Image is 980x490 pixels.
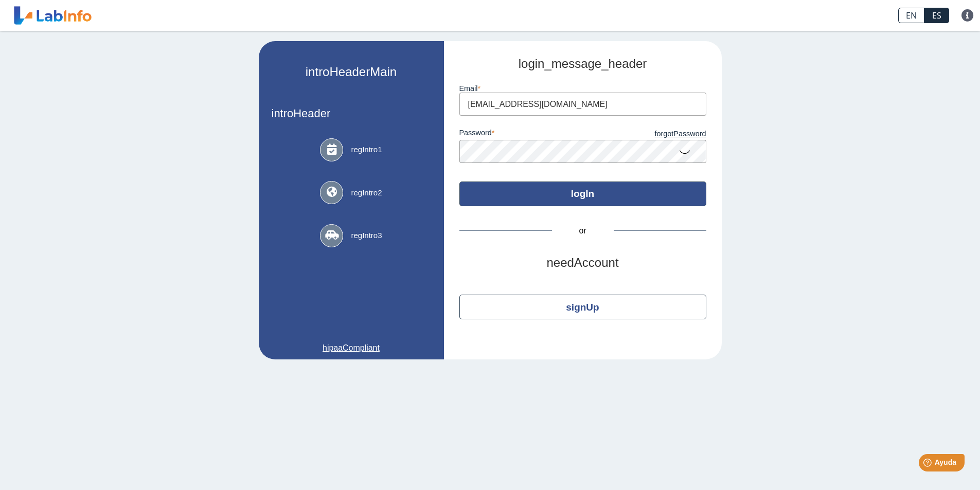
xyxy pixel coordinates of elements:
label: password [459,129,583,140]
button: signUp [459,295,706,319]
iframe: Help widget launcher [888,450,969,479]
h2: needAccount [459,256,706,270]
span: regIntro1 [351,144,382,156]
a: forgotPassword [583,129,706,140]
a: ES [924,8,949,23]
a: hipaaCompliant [272,342,431,354]
h2: introHeaderMain [306,65,397,80]
a: EN [898,8,924,23]
span: regIntro2 [351,187,382,199]
h3: introHeader [272,107,431,120]
h2: login_message_header [459,57,706,71]
label: email [459,84,706,93]
button: logIn [459,182,706,206]
span: regIntro3 [351,230,382,242]
span: or [552,225,614,237]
